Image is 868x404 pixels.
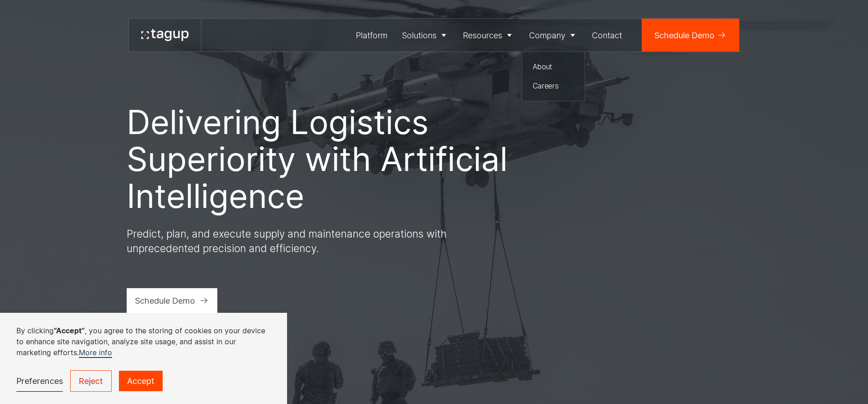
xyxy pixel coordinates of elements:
[79,348,112,358] a: More info
[592,29,622,41] div: Contact
[127,104,509,214] h1: Delivering Logistics Superiority with Artificial Intelligence
[456,19,522,52] a: Resources
[16,371,63,392] a: Preferences
[529,78,579,95] a: Careers
[70,370,112,392] a: Reject
[127,227,455,255] p: Predict, plan, and execute supply and maintenance operations with unprecedented precision and eff...
[585,19,630,52] a: Contact
[54,326,85,335] strong: “Accept”
[529,29,565,41] div: Company
[463,29,502,41] div: Resources
[522,52,585,101] nav: Company
[529,58,579,76] a: About
[402,29,437,41] div: Solutions
[522,19,585,52] a: Company
[533,80,575,91] div: Careers
[349,19,395,52] a: Platform
[135,295,195,307] div: Schedule Demo
[356,29,387,41] div: Platform
[642,19,739,52] a: Schedule Demo
[654,29,714,41] div: Schedule Demo
[533,61,575,72] div: About
[16,325,271,358] p: By clicking , you agree to the storing of cookies on your device to enhance site navigation, anal...
[119,371,163,391] a: Accept
[127,288,218,313] a: Schedule Demo
[395,19,456,52] a: Solutions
